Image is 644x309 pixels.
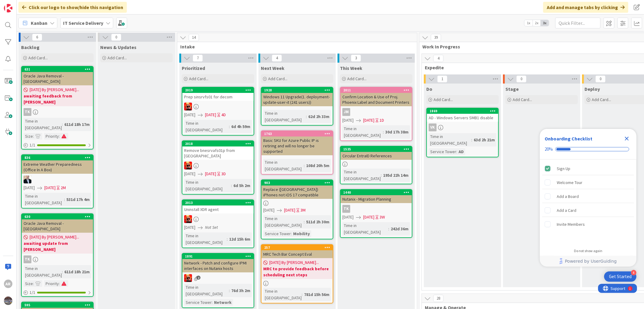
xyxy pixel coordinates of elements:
div: 242d 36m [389,225,410,232]
span: [DATE] [24,185,35,191]
div: 630 [24,215,93,219]
span: Kanban [31,19,47,27]
div: 1440 [343,190,412,195]
a: 2018Remove bnesrvafs01p from [GEOGRAPHIC_DATA]VN[DATE][DATE]3DTime in [GEOGRAPHIC_DATA]:6d 5h 2m [182,140,254,195]
span: [DATE] [184,171,195,177]
img: VN [184,162,192,169]
div: 595 [22,302,93,308]
b: awaiting update from [PERSON_NAME] [24,240,91,252]
div: 1869 [430,109,498,113]
div: 836 [22,155,93,160]
div: 1763Basic SKU for Azure Public IP is retiring and will no longer be supported [261,131,333,155]
div: Time in [GEOGRAPHIC_DATA] [184,232,227,246]
div: TK [342,205,350,213]
span: 1 [437,75,447,83]
span: 0 [111,34,121,41]
input: Quick Filter... [555,18,601,28]
span: Next Week [261,65,284,71]
div: Time in [GEOGRAPHIC_DATA] [429,133,471,146]
div: Time in [GEOGRAPHIC_DATA] [24,193,64,206]
div: Time in [GEOGRAPHIC_DATA] [184,284,229,297]
span: 1 / 1 [30,289,35,296]
span: : [304,162,305,169]
a: 836Extreme Weather Preparedness (Office In A Box)HO[DATE][DATE]2MTime in [GEOGRAPHIC_DATA]:531d 1... [21,154,94,209]
div: Uninstall XDR agent [182,205,254,213]
div: 1 [31,2,33,7]
div: Circular EntraID References [341,152,412,160]
div: Time in [GEOGRAPHIC_DATA] [342,222,388,235]
div: Oracle Java Removal - [GEOGRAPHIC_DATA] [22,72,93,85]
div: Checklist items [540,159,636,245]
div: 903 [264,181,333,185]
div: 1535 [343,147,412,151]
div: Add a Card is incomplete. [542,204,634,217]
span: News & Updates [100,44,136,50]
div: Service Tower [429,148,456,155]
span: [DATE] [342,117,354,123]
span: [DATE] By [PERSON_NAME]... [30,234,79,240]
div: 1891 [185,254,254,258]
div: VN [182,215,254,223]
div: 6d 4h 59m [230,123,252,130]
b: MRC to provide feedback before scheduling next steps [263,266,331,278]
span: 28 [433,295,444,302]
a: 1440Nutanix - Migration PlanningTK[DATE][DATE]3WTime in [GEOGRAPHIC_DATA]:242d 36m [340,189,412,238]
div: 2011 [343,88,412,92]
a: 1535Circular EntraID ReferencesTime in [GEOGRAPHIC_DATA]:195d 22h 14m [340,146,412,184]
span: This Week [340,65,362,71]
div: 4D [221,112,226,118]
div: 257MRC Tech Bar Concept Eval [261,245,333,258]
img: HO [24,176,31,183]
div: 2019 [185,88,254,92]
a: 1928Windows 11 Upgrade(1. deployment-update-user-it (241 users))Time in [GEOGRAPHIC_DATA]:62d 2h 33m [261,87,333,126]
div: 531d 17h 4m [65,196,91,203]
div: 630Oracle Java Removal - [GEOGRAPHIC_DATA] [22,214,93,233]
span: [DATE] [205,112,216,118]
img: Visit kanbanzone.com [4,4,12,12]
span: Add Card... [592,97,611,102]
div: 1869 [427,108,498,114]
a: 630Oracle Java Removal - [GEOGRAPHIC_DATA][DATE] By [PERSON_NAME]...awaiting update from [PERSON_... [21,213,94,297]
span: 6 [32,34,42,41]
span: 0 [516,75,527,83]
div: 3M [300,207,306,213]
div: AD - Windows Servers SMB1 disable [427,114,498,122]
div: Checklist progress: 20% [545,146,632,152]
div: 1869AD - Windows Servers SMB1 disable [427,108,498,122]
div: 257 [264,245,333,250]
div: 3D [221,171,226,177]
span: : [388,225,389,232]
div: JM [341,108,412,116]
div: 1/1 [22,289,93,296]
div: AR [4,280,12,288]
span: Add Card... [347,76,367,81]
span: [DATE] [205,171,216,177]
div: 611d 18h 17m [63,121,91,128]
div: 2018Remove bnesrvafs01p from [GEOGRAPHIC_DATA] [182,141,254,160]
div: VK [429,123,437,131]
div: 2011 [341,87,412,93]
span: : [59,280,60,287]
div: Time in [GEOGRAPHIC_DATA] [263,110,306,123]
div: Prep sinsrvfs01 for decom [182,93,254,101]
div: 76d 3h 2m [230,287,252,294]
div: 1891 [182,254,254,259]
span: [DATE] [363,117,374,123]
div: Checklist Container [540,129,636,267]
div: 836Extreme Weather Preparedness (Office In A Box) [22,155,93,174]
div: Windows 11 Upgrade(1. deployment-update-user-it (241 users)) [261,93,333,106]
span: : [291,230,292,237]
div: Time in [GEOGRAPHIC_DATA] [24,265,62,278]
span: : [33,280,34,287]
div: 2M [61,185,66,191]
span: Support [13,1,27,8]
div: TK [22,255,93,263]
div: Welcome Tour is incomplete. [542,176,634,189]
b: awaiting feedback from [PERSON_NAME] [24,93,91,105]
div: Time in [GEOGRAPHIC_DATA] [24,118,62,131]
div: 1891Network - Patch and configure IPMI interfaces on Nutanix hosts [182,254,254,272]
div: Network [213,299,233,306]
span: [DATE] By [PERSON_NAME]... [30,87,79,93]
span: Add Card... [107,55,127,61]
div: 195d 22h 14m [382,172,410,179]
